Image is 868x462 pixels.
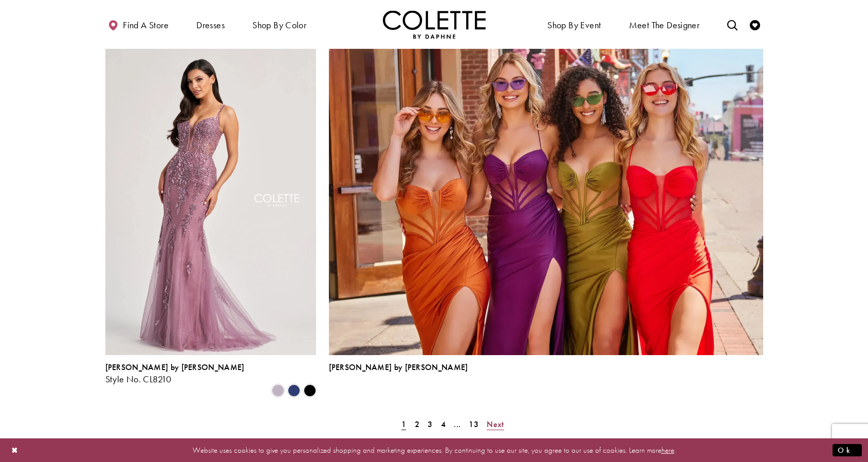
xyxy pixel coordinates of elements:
a: Toggle search [725,10,740,39]
span: Dresses [196,20,225,30]
div: Colette by Daphne Style No. CL8210 [105,363,245,384]
a: Check Wishlist [747,10,763,39]
a: Next Page [484,417,507,432]
p: Website uses cookies to give you personalized shopping and marketing experiences. By continuing t... [74,443,794,457]
a: Page 3 [424,417,435,432]
span: Dresses [194,10,227,39]
a: Meet the designer [626,10,703,39]
span: 1 [401,419,406,430]
span: [PERSON_NAME] by [PERSON_NAME] [329,362,468,373]
span: Shop By Event [545,10,603,39]
img: Colette by Daphne [383,10,486,39]
span: 4 [441,419,446,430]
span: 2 [415,419,419,430]
span: 13 [469,419,478,430]
span: Meet the designer [629,20,700,30]
button: Close Dialog [6,441,24,459]
span: Next [487,419,504,430]
a: ... [451,417,464,432]
a: here [661,445,674,455]
span: ... [454,419,460,430]
a: Page 13 [466,417,482,432]
span: Current Page [398,417,409,432]
span: Shop by color [252,20,306,30]
a: Visit Home Page [383,10,486,39]
i: Heather [272,384,284,397]
span: Shop by color [250,10,309,39]
a: Find a store [105,10,171,39]
button: Submit Dialog [833,443,862,456]
span: Shop By Event [547,20,601,30]
a: Visit Colette by Daphne Style No. CL8210 Page [105,49,316,355]
a: Page 2 [412,417,422,432]
a: Page 4 [438,417,449,432]
span: Find a store [123,20,169,30]
span: Style No. CL8210 [105,373,172,385]
span: [PERSON_NAME] by [PERSON_NAME] [105,362,245,373]
i: Black [304,384,316,397]
i: Navy Blue [288,384,300,397]
span: 3 [428,419,432,430]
